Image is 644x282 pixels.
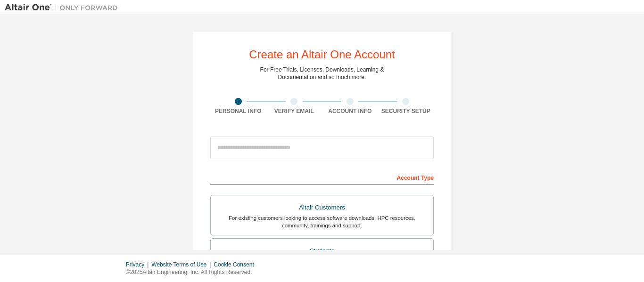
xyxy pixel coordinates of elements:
div: For Free Trials, Licenses, Downloads, Learning & Documentation and so much more. [260,66,384,81]
div: Verify Email [266,107,322,115]
div: Website Terms of Use [151,261,214,268]
div: For existing customers looking to access software downloads, HPC resources, community, trainings ... [216,214,428,229]
div: Account Info [322,107,378,115]
img: Altair One [5,3,123,12]
div: Personal Info [210,107,266,115]
div: Create an Altair One Account [249,49,395,60]
div: Security Setup [378,107,434,115]
div: Cookie Consent [214,261,259,268]
p: © 2025 Altair Engineering, Inc. All Rights Reserved. [126,268,260,276]
div: Account Type [210,169,434,185]
div: Privacy [126,261,151,268]
div: Altair Customers [216,201,428,214]
div: Students [216,244,428,258]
